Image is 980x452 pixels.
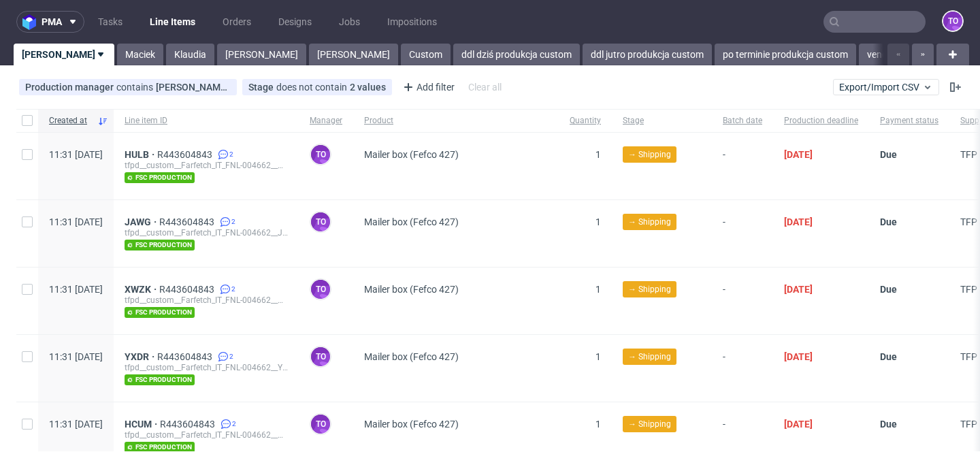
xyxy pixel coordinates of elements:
[379,11,445,33] a: Impositions
[859,44,938,65] a: vendor ddl dziś
[331,11,368,33] a: Jobs
[311,280,330,299] figcaption: to
[49,149,103,160] span: 11:31 [DATE]
[880,419,897,430] span: Due
[142,11,203,33] a: Line Items
[125,284,159,295] a: XWZK
[125,115,288,127] span: Line item ID
[397,76,457,98] div: Add filter
[309,44,398,65] a: [PERSON_NAME]
[217,44,306,65] a: [PERSON_NAME]
[595,149,601,160] span: 1
[784,115,858,127] span: Production deadline
[90,11,131,33] a: Tasks
[311,212,330,231] figcaption: to
[723,351,762,385] span: -
[880,149,897,160] span: Due
[595,419,601,430] span: 1
[49,216,103,227] span: 11:31 [DATE]
[364,115,548,127] span: Product
[125,227,288,238] div: tfpd__custom__Farfetch_IT_FNL-004662__JAWG
[723,284,762,318] span: -
[156,82,231,93] div: [PERSON_NAME][EMAIL_ADDRESS][PERSON_NAME][DOMAIN_NAME]
[14,44,114,65] a: [PERSON_NAME]
[125,362,288,373] div: tfpd__custom__Farfetch_IT_FNL-004662__YXDR
[943,12,962,31] figcaption: to
[248,82,276,93] span: Stage
[364,419,459,430] span: Mailer box (Fefco 427)
[784,216,813,227] span: [DATE]
[25,82,116,93] span: Production manager
[628,216,671,228] span: → Shipping
[880,351,897,362] span: Due
[218,419,236,430] a: 2
[231,216,235,227] span: 2
[401,44,451,65] a: Custom
[125,240,195,251] span: fsc production
[229,351,233,362] span: 2
[839,82,933,93] span: Export/Import CSV
[229,149,233,160] span: 2
[157,351,215,362] a: R443604843
[125,430,288,440] div: tfpd__custom__Farfetch_IT_FNL-004662__HCUM
[42,17,62,27] span: pma
[125,307,195,318] span: fsc production
[310,115,342,127] span: Manager
[157,149,215,160] a: R443604843
[628,351,671,363] span: → Shipping
[595,216,601,227] span: 1
[364,149,459,160] span: Mailer box (Fefco 427)
[350,82,386,93] div: 2 values
[833,79,939,95] button: Export/Import CSV
[311,415,330,434] figcaption: to
[784,351,813,362] span: [DATE]
[49,284,103,295] span: 11:31 [DATE]
[16,11,84,33] button: pma
[880,216,897,227] span: Due
[214,11,259,33] a: Orders
[784,419,813,430] span: [DATE]
[215,351,233,362] a: 2
[628,283,671,295] span: → Shipping
[125,172,195,183] span: fsc production
[49,115,92,127] span: Created at
[159,216,217,227] span: R443604843
[125,216,159,227] a: JAWG
[117,44,163,65] a: Maciek
[125,419,160,430] a: HCUM
[583,44,712,65] a: ddl jutro produkcja custom
[723,216,762,251] span: -
[49,351,103,362] span: 11:31 [DATE]
[723,115,762,127] span: Batch date
[595,284,601,295] span: 1
[125,351,157,362] span: YXDR
[453,44,580,65] a: ddl dziś produkcja custom
[628,148,671,161] span: → Shipping
[880,284,897,295] span: Due
[160,419,218,430] a: R443604843
[364,216,459,227] span: Mailer box (Fefco 427)
[125,295,288,306] div: tfpd__custom__Farfetch_IT_FNL-004662__XWZK
[715,44,856,65] a: po terminie produkcja custom
[628,418,671,430] span: → Shipping
[784,149,813,160] span: [DATE]
[723,149,762,183] span: -
[276,82,350,93] span: does not contain
[784,284,813,295] span: [DATE]
[125,374,195,385] span: fsc production
[125,149,157,160] a: HULB
[217,216,235,227] a: 2
[125,160,288,171] div: tfpd__custom__Farfetch_IT_FNL-004662__HULB
[22,14,42,30] img: logo
[311,347,330,366] figcaption: to
[159,284,217,295] a: R443604843
[215,149,233,160] a: 2
[364,284,459,295] span: Mailer box (Fefco 427)
[595,351,601,362] span: 1
[231,284,235,295] span: 2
